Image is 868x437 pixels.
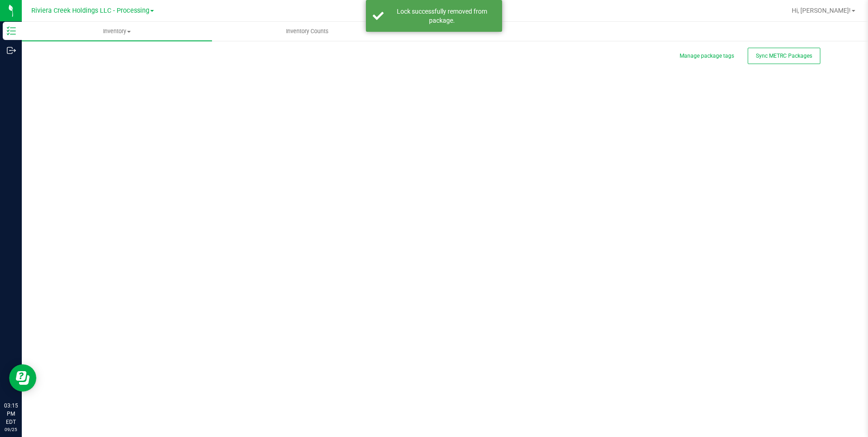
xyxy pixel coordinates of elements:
span: Hi, [PERSON_NAME]! [792,7,851,14]
button: Manage package tags [680,52,734,60]
a: Inventory [22,22,212,41]
inline-svg: Inventory [7,26,16,35]
span: Sync METRC Packages [756,53,812,59]
p: 03:15 PM EDT [4,402,18,426]
inline-svg: Outbound [7,46,16,55]
button: Sync METRC Packages [748,48,820,64]
a: Inventory Counts [212,22,402,41]
span: Inventory [22,27,212,35]
span: Inventory Counts [274,27,341,35]
span: Riviera Creek Holdings LLC - Processing [31,7,149,15]
div: Lock successfully removed from package. [389,7,495,25]
p: 09/25 [4,426,18,433]
iframe: Resource center [9,364,36,392]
